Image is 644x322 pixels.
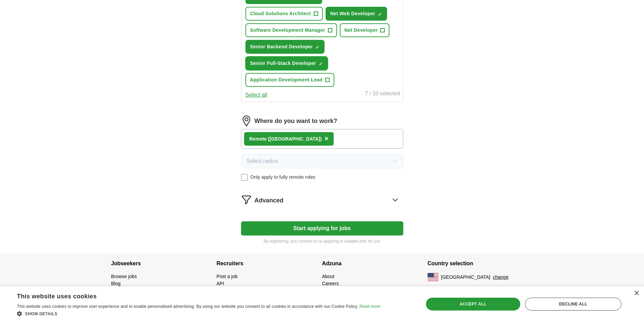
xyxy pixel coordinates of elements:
[241,154,403,168] button: Select radius
[250,43,313,50] span: Senior Backend Developer
[245,23,337,37] button: Software Development Manager
[25,312,57,316] span: Show details
[428,254,533,273] h4: Country selection
[17,290,363,300] div: This website uses cookies
[344,27,378,34] span: Net Developer
[319,61,323,67] span: ✓
[245,56,328,70] button: Senior Full-Stack Developer✓
[111,281,121,286] a: Blog
[17,304,358,309] span: This website uses cookies to improve user experience and to enable personalised advertising. By u...
[426,298,520,311] div: Accept all
[255,196,284,205] span: Advanced
[634,291,639,296] div: Close
[241,238,403,244] p: By registering, you consent to us applying to suitable jobs for you
[245,7,323,21] button: Cloud Solutions Architect
[247,157,278,165] span: Select radius
[250,60,316,67] span: Senior Full-Stack Developer
[525,298,621,311] div: Decline all
[315,45,319,50] span: ✓
[322,274,335,279] a: About
[251,174,315,181] span: Only apply to fully remote roles
[255,117,337,126] label: Where do you want to work?
[330,10,375,17] span: Net Web Developer
[245,91,267,99] button: Select all
[241,194,252,205] img: filter
[365,90,400,99] div: 7 / 10 selected
[359,304,380,309] a: Read more, opens a new window
[428,273,438,281] img: US flag
[217,274,238,279] a: Post a job
[17,310,380,317] div: Show details
[250,10,311,17] span: Cloud Solutions Architect
[245,40,325,54] button: Senior Backend Developer✓
[322,281,339,286] a: Careers
[250,27,325,34] span: Software Development Manager
[493,274,508,281] button: change
[325,134,329,144] button: ×
[340,23,390,37] button: Net Developer
[241,174,248,181] input: Only apply to fully remote roles
[326,7,387,21] button: Net Web Developer✓
[378,11,382,17] span: ✓
[111,274,137,279] a: Browse jobs
[245,73,334,87] button: Application Development Lead
[217,281,224,286] a: API
[250,76,323,83] span: Application Development Lead
[241,116,252,126] img: location.png
[441,274,491,281] span: [GEOGRAPHIC_DATA]
[241,221,403,236] button: Start applying for jobs
[325,135,329,142] span: ×
[249,135,322,143] div: Remote ([GEOGRAPHIC_DATA])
